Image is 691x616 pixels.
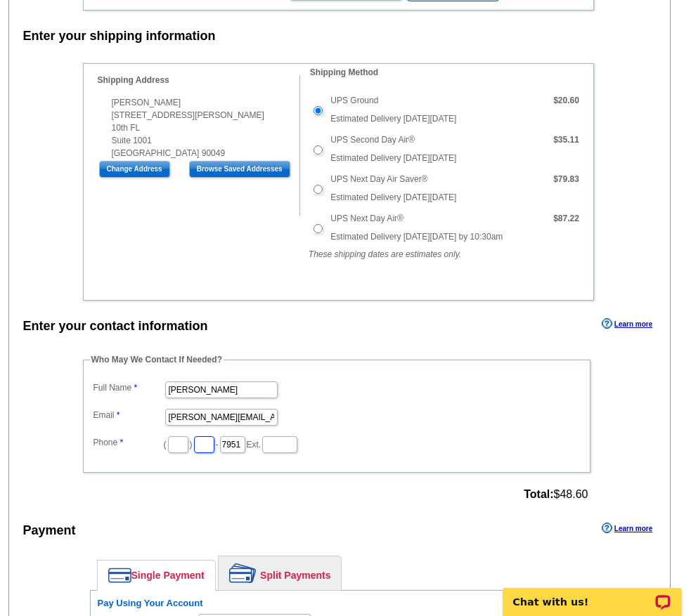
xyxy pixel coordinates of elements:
legend: Who May We Contact If Needed? [90,353,224,366]
h4: Shipping Address [98,75,299,85]
legend: Shipping Method [309,66,380,79]
span: Estimated Delivery [DATE][DATE] [330,114,456,124]
label: UPS Next Day Air® [330,212,403,225]
h6: Pay Using Your Account [98,598,578,609]
strong: $20.60 [553,96,579,105]
strong: $35.11 [553,135,579,145]
input: Change Address [99,161,170,178]
strong: Total: [524,488,553,500]
input: Browse Saved Addresses [189,161,290,178]
div: Enter your contact information [23,317,208,336]
img: single-payment.png [108,568,131,583]
span: Estimated Delivery [DATE][DATE] by 10:30am [330,232,503,242]
label: Full Name [93,381,164,394]
span: Estimated Delivery [DATE][DATE] [330,153,456,163]
label: Email [93,409,164,421]
label: Phone [93,436,164,449]
em: These shipping dates are estimates only. [309,249,461,259]
strong: $79.83 [553,174,579,184]
img: split-payment.png [229,563,257,583]
iframe: LiveChat chat widget [493,572,691,616]
dd: ( ) - Ext. [90,433,583,454]
span: Estimated Delivery [DATE][DATE] [330,192,456,202]
div: Payment [23,521,76,540]
a: Learn more [602,318,652,329]
label: UPS Second Day Air® [330,133,415,146]
label: UPS Next Day Air Saver® [330,173,427,185]
div: Enter your shipping information [23,27,216,46]
div: [PERSON_NAME] [STREET_ADDRESS][PERSON_NAME] 10th FL Suite 1001 [GEOGRAPHIC_DATA] 90049 [98,96,299,159]
a: Split Payments [219,556,341,590]
strong: $87.22 [553,214,579,223]
span: $48.60 [524,488,588,501]
a: Single Payment [98,561,215,590]
label: UPS Ground [330,94,378,107]
a: Learn more [602,523,652,534]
